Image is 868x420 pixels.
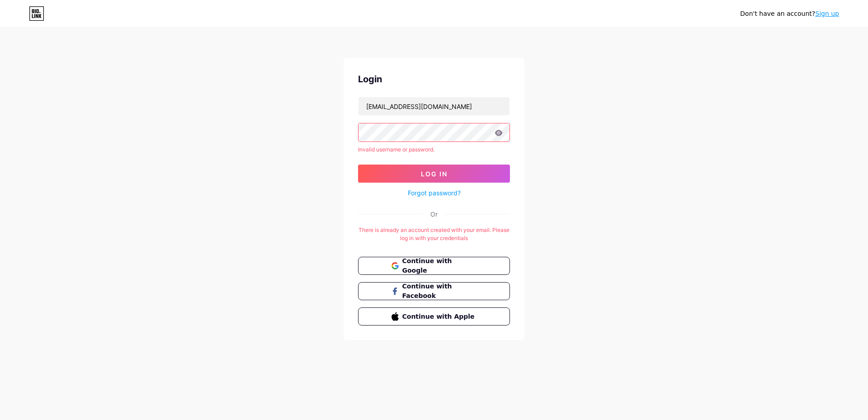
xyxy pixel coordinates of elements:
[358,307,510,326] button: Continue with Apple
[402,282,477,301] span: Continue with Facebook
[358,282,510,300] button: Continue with Facebook
[359,97,509,115] input: Username
[402,256,477,275] span: Continue with Google
[430,209,438,219] div: Or
[421,170,448,178] span: Log In
[358,257,510,275] button: Continue with Google
[740,9,839,19] div: Don't have an account?
[815,10,839,17] a: Sign up
[402,312,477,321] span: Continue with Apple
[358,165,510,183] button: Log In
[358,146,510,154] div: Invalid username or password.
[358,72,510,86] div: Login
[408,188,461,198] a: Forgot password?
[358,226,510,242] div: There is already an account created with your email. Please log in with your credentials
